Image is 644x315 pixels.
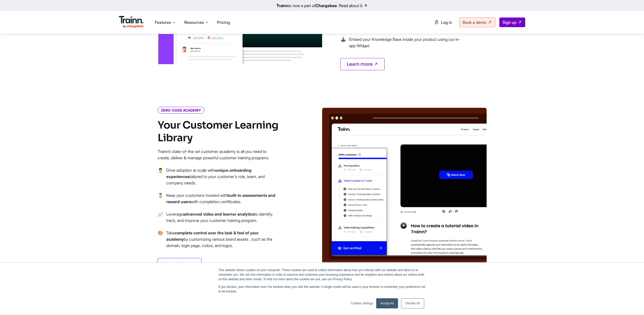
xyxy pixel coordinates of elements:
b: Trainn [276,3,289,8]
img: video creation | saas learning management system [322,108,487,264]
span: → [158,167,163,192]
span: Log in [441,20,452,25]
span: Sign up [503,20,516,25]
a: Learn more [340,58,385,70]
p: This website stores cookies on your computer. These cookies are used to collect information about... [219,268,426,282]
b: advanced video and learner analytics [183,212,255,217]
span: Features [155,20,171,25]
a: Cookies settings [351,301,373,306]
img: Trainn Logo [119,16,144,28]
b: unique onboarding experiences [166,168,252,179]
span: Resources [184,20,204,25]
a: Learn More [158,258,202,270]
a: Log in [431,18,455,27]
a: Decline All [401,298,424,308]
p: If you decline, your information won’t be tracked when you visit this website. A single cookie wi... [219,285,426,294]
span: → [158,230,163,255]
span: Book a demo [463,20,486,25]
b: complete control over the look & feel of your academy [166,230,259,242]
p: Leverage to identify, track, and improve your customer training program. [166,211,279,224]
b: built-in assessments and reward users [166,193,275,204]
span: → [158,211,163,230]
p: Drive adoption at scale with tailored to your customer's role, team, and company needs. [166,167,279,186]
a: Sign up [499,17,525,27]
i: ZERO-CODE ACADEMY [158,107,204,114]
p: Trainn’s state-of-the-art customer academy is all you need to create, deliver & manage powerful c... [158,148,279,161]
p: Take by customizing various brand assets , such as the domain, login page, colors, and logos. [166,230,279,249]
a: Accept All [376,298,398,308]
a: Pricing [217,20,230,25]
span: → [158,192,163,211]
a: Book a demo [459,17,495,27]
h4: Your Customer Learning Library [158,119,279,144]
p: Keep your customers hooked with with completion certificates. [166,192,279,205]
span: → [340,36,346,55]
b: Chargebee [316,3,337,8]
p: Embed your Knowledge Base inside your product using our in-app Widget. [349,36,462,49]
